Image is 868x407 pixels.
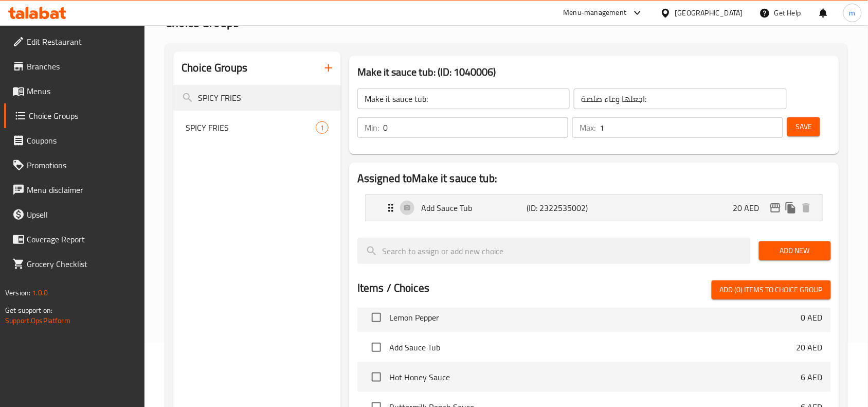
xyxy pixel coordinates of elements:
span: Add New [767,244,823,257]
h3: Make it sauce tub: (ID: 1040006) [357,64,831,80]
button: edit [768,200,783,216]
span: Version: [5,286,30,299]
a: Menus [4,79,145,103]
span: Upsell [27,208,137,221]
span: Menu disclaimer [27,184,137,196]
a: Grocery Checklist [4,252,145,276]
h2: Items / Choices [357,280,429,296]
a: Edit Restaurant [4,29,145,54]
p: Max: [580,121,595,134]
span: Promotions [27,159,137,171]
button: duplicate [783,200,799,216]
button: Add (0) items to choice group [712,280,831,299]
span: Grocery Checklist [27,258,137,270]
a: Choice Groups [4,103,145,128]
span: Save [795,120,812,133]
p: 0 AED [801,311,823,324]
a: Coverage Report [4,227,145,252]
a: Support.OpsPlatform [5,314,70,327]
span: m [849,7,856,19]
a: Promotions [4,153,145,178]
button: Add New [759,241,831,260]
button: Save [787,117,820,136]
div: Expand [366,195,822,221]
p: 20 AED [733,202,768,214]
button: delete [799,200,814,216]
span: Choice Groups [29,110,137,122]
p: (ID: 2322535002) [527,202,597,214]
span: Select choice [366,337,387,358]
input: search [357,238,751,264]
span: Select choice [366,366,387,388]
div: SPICY FRIES1 [173,115,341,140]
span: Coverage Report [27,233,137,245]
h2: Assigned to Make it sauce tub: [357,171,831,186]
span: Menus [27,85,137,97]
div: [GEOGRAPHIC_DATA] [675,7,743,19]
li: Expand [357,190,831,225]
h2: Choice Groups [182,60,247,76]
span: Select choice [366,307,387,328]
span: Branches [27,60,137,73]
span: Coupons [27,134,137,147]
span: Hot Honey Sauce [389,371,801,383]
span: Edit Restaurant [27,36,137,48]
div: Menu-management [564,7,627,19]
span: 1 [316,123,328,133]
span: 1.0.0 [32,286,48,299]
span: SPICY FRIES [186,121,316,134]
p: Min: [365,121,379,134]
a: Upsell [4,202,145,227]
p: 6 AED [801,371,823,383]
span: Lemon Pepper [389,311,801,324]
a: Menu disclaimer [4,178,145,202]
span: Add Sauce Tub [389,341,797,353]
span: Get support on: [5,304,52,317]
input: search [173,85,341,111]
a: Branches [4,54,145,79]
span: Add (0) items to choice group [720,284,823,296]
a: Coupons [4,128,145,153]
div: Choices [316,121,329,134]
p: 20 AED [797,341,823,353]
p: Add Sauce Tub [421,202,527,214]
